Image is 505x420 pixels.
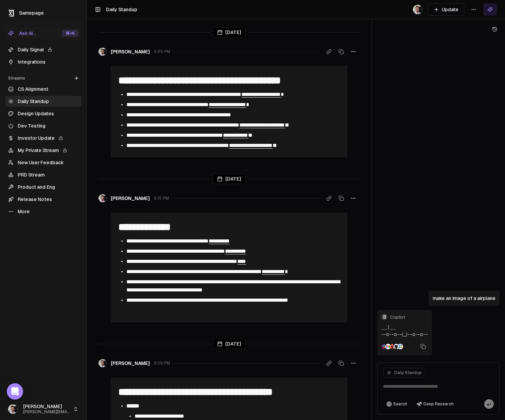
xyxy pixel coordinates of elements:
code: __|__ [381,325,396,330]
div: Streams [5,73,81,84]
img: Slack [381,344,387,349]
img: _image [8,404,18,414]
a: My Private Stream [5,145,81,156]
div: [DATE] [213,27,246,37]
span: 6:15 PM [154,196,169,201]
div: [DATE] [213,174,246,184]
a: Release Notes [5,194,81,205]
span: Daily Standup [394,370,422,375]
a: Dev Testing [5,120,81,131]
a: Design Updates [5,108,81,119]
span: [PERSON_NAME] [111,360,150,367]
a: CS Alignment [5,84,81,95]
img: _image [413,5,422,14]
a: More [5,206,81,217]
a: Daily Standup [5,96,81,107]
button: Deep Research [413,399,457,409]
img: _image [99,359,107,367]
a: Daily Signal [5,44,81,55]
img: _image [99,48,107,56]
a: Product and Eng [5,182,81,192]
div: Open Intercom Messenger [7,383,23,400]
img: GitHub [394,344,399,349]
img: Google Calendar [398,344,403,349]
p: make an image of a airplane [433,295,495,302]
span: [PERSON_NAME] [111,195,150,202]
a: New User Feedback [5,157,81,168]
span: [PERSON_NAME] [111,48,150,55]
span: 5:55 PM [154,49,170,54]
span: [PERSON_NAME] [23,404,70,410]
div: ⌘ +K [62,30,79,37]
span: Daily Standup [106,7,137,12]
a: Investor Update [5,133,81,144]
img: _image [99,194,107,202]
p: --o--o--(_)--o--o-- [381,331,428,338]
button: [PERSON_NAME][PERSON_NAME][EMAIL_ADDRESS] [5,401,81,417]
button: Search [383,399,411,409]
div: [DATE] [213,339,246,349]
div: Ask AI... [8,30,36,37]
button: Ask AI...⌘+K [5,28,81,39]
a: PRD Stream [5,169,81,180]
a: Integrations [5,56,81,67]
button: Update [428,3,464,16]
img: Gmail [385,344,391,349]
span: [PERSON_NAME][EMAIL_ADDRESS] [23,409,70,415]
span: 6:39 PM [154,360,170,366]
img: Asana [389,344,395,349]
span: Copilot [390,315,428,320]
span: Samepage [19,10,44,16]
